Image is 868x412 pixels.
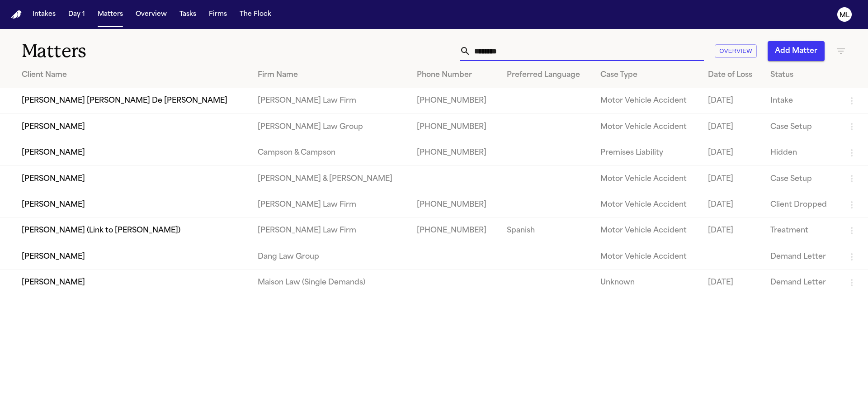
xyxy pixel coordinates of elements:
td: [DATE] [701,88,764,114]
button: Tasks [176,6,200,23]
td: Motor Vehicle Accident [593,114,701,140]
div: Date of Loss [708,70,756,81]
td: Maison Law (Single Demands) [250,270,410,296]
td: [PHONE_NUMBER] [410,192,500,218]
button: Day 1 [65,6,89,23]
button: Firms [205,6,231,23]
td: Case Setup [763,114,839,140]
div: Preferred Language [507,70,586,81]
td: Hidden [763,140,839,166]
td: Motor Vehicle Accident [593,218,701,244]
button: Overview [715,44,757,58]
button: Overview [132,6,170,23]
div: Firm Name [258,70,402,81]
td: Client Dropped [763,192,839,218]
td: [PHONE_NUMBER] [410,114,500,140]
td: [DATE] [701,166,764,192]
td: Case Setup [763,166,839,192]
div: Status [770,70,832,81]
td: [DATE] [701,270,764,296]
button: The Flock [236,6,275,23]
td: Motor Vehicle Accident [593,192,701,218]
div: Case Type [600,70,693,81]
td: Motor Vehicle Accident [593,244,701,270]
td: [PERSON_NAME] & [PERSON_NAME] [250,166,410,192]
img: Finch Logo [11,10,22,19]
td: Intake [763,88,839,114]
td: [PERSON_NAME] Law Group [250,114,410,140]
td: [PERSON_NAME] Law Firm [250,218,410,244]
td: Spanish [500,218,593,244]
button: Matters [94,6,127,23]
td: Demand Letter [763,244,839,270]
div: Client Name [22,70,243,81]
td: Unknown [593,270,701,296]
td: Demand Letter [763,270,839,296]
h1: Matters [22,40,262,62]
td: [PHONE_NUMBER] [410,218,500,244]
td: Motor Vehicle Accident [593,88,701,114]
td: Premises Liability [593,140,701,166]
td: [PERSON_NAME] Law Firm [250,88,410,114]
td: Campson & Campson [250,140,410,166]
td: Dang Law Group [250,244,410,270]
div: Phone Number [417,70,492,81]
button: Add Matter [768,41,825,61]
td: Motor Vehicle Accident [593,166,701,192]
td: [DATE] [701,192,764,218]
td: [PHONE_NUMBER] [410,140,500,166]
button: Intakes [29,6,59,23]
a: Home [11,10,22,19]
td: [PERSON_NAME] Law Firm [250,192,410,218]
td: [DATE] [701,140,764,166]
td: [DATE] [701,114,764,140]
td: [PHONE_NUMBER] [410,88,500,114]
td: Treatment [763,218,839,244]
td: [DATE] [701,218,764,244]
